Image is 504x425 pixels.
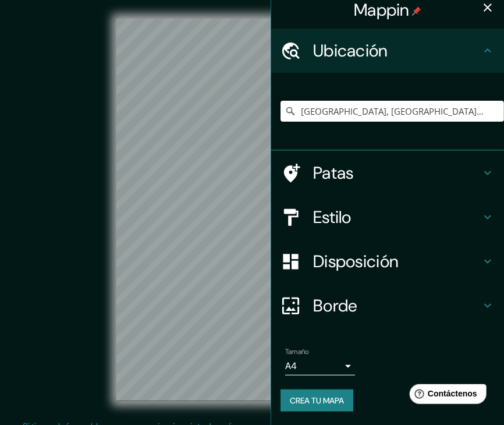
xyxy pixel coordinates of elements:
[271,239,504,284] div: Disposición
[313,295,358,317] font: Borde
[285,360,297,372] font: A4
[412,6,421,16] img: pin-icon.png
[271,151,504,195] div: Patas
[400,380,491,412] iframe: Lanzador de widgets de ayuda
[271,195,504,239] div: Estilo
[290,395,344,406] font: Crea tu mapa
[313,206,352,228] font: Estilo
[116,19,387,401] canvas: Mapa
[313,40,388,62] font: Ubicación
[285,357,355,376] div: A4
[313,250,399,272] font: Disposición
[271,284,504,328] div: Borde
[281,101,504,122] input: Elige tu ciudad o zona
[281,389,353,412] button: Crea tu mapa
[285,347,309,356] font: Tamaño
[271,29,504,73] div: Ubicación
[313,162,354,184] font: Patas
